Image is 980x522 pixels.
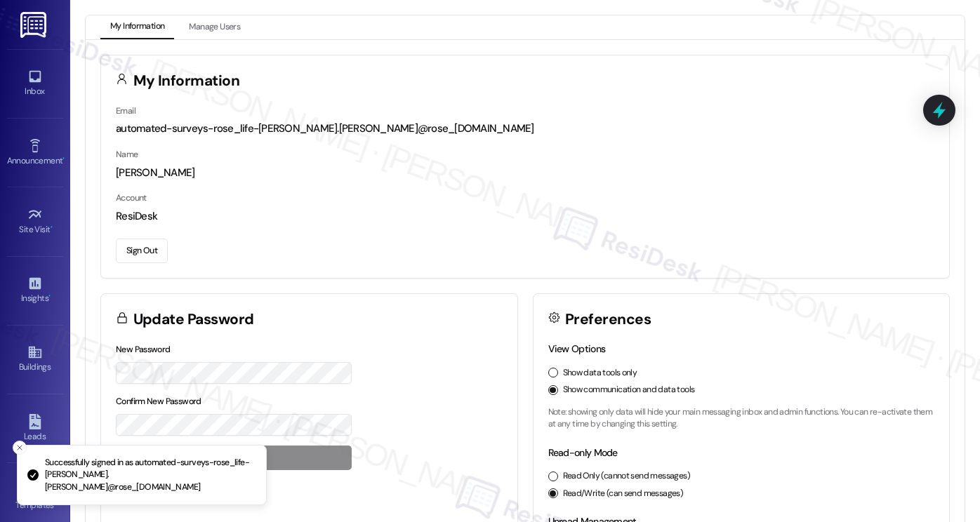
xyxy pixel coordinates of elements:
button: Manage Users [179,15,250,39]
label: Account [116,192,147,203]
p: Successfully signed in as automated-surveys-rose_life-[PERSON_NAME].[PERSON_NAME]@rose_[DOMAIN_NAME] [45,457,255,494]
label: Read-only Mode [548,446,618,459]
button: My Information [100,15,174,39]
span: • [51,222,53,232]
button: Close toast [13,441,27,455]
p: Note: showing only data will hide your main messaging inbox and admin functions. You can re-activ... [548,406,935,431]
img: ResiDesk Logo [20,12,49,38]
button: Sign Out [116,239,168,263]
label: Show data tools only [563,367,637,380]
label: Read Only (cannot send messages) [563,470,690,483]
span: • [62,154,65,163]
div: ResiDesk [116,209,934,224]
label: Email [116,105,135,116]
a: Insights • [7,272,63,309]
h3: My Information [133,74,240,88]
a: Templates • [7,479,63,516]
div: [PERSON_NAME] [116,166,934,180]
h3: Preferences [565,312,651,327]
div: automated-surveys-rose_life-[PERSON_NAME].[PERSON_NAME]@rose_[DOMAIN_NAME] [116,121,934,136]
a: Leads [7,410,63,448]
label: View Options [548,342,606,355]
label: Name [116,149,138,160]
label: Confirm New Password [116,396,201,407]
h3: Update Password [133,312,254,327]
label: New Password [116,344,171,355]
label: Read/Write (can send messages) [563,488,684,500]
a: Buildings [7,340,63,378]
a: Inbox [7,65,63,102]
label: Show communication and data tools [563,384,695,396]
a: Site Visit • [7,203,63,241]
span: • [48,291,51,301]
